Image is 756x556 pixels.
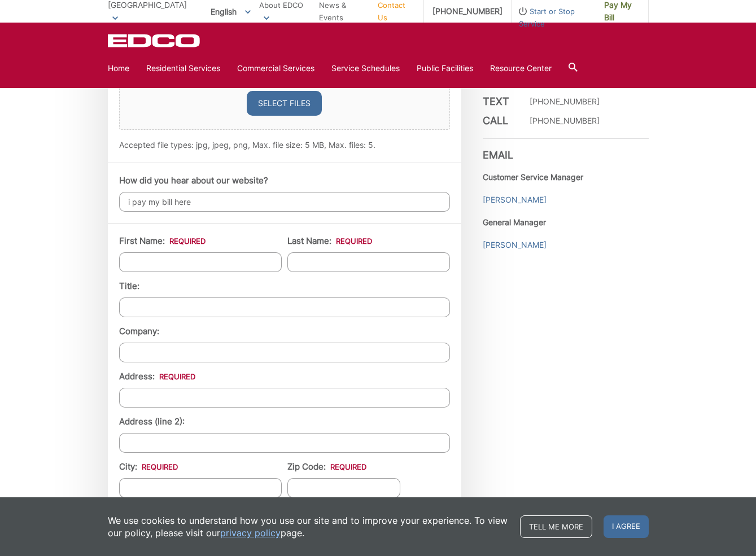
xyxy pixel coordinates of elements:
label: Title: [119,281,139,291]
p: [PHONE_NUMBER] [530,95,600,108]
p: [PHONE_NUMBER] [530,115,600,127]
a: Commercial Services [237,62,314,75]
button: select files, upload any relevant images. [247,91,322,116]
h3: Email [483,138,649,161]
a: EDCD logo. Return to the homepage. [108,34,202,47]
strong: General Manager [483,217,546,227]
label: Zip Code: [287,462,366,472]
label: First Name: [119,236,206,246]
span: Accepted file types: jpg, jpeg, png, Max. file size: 5 MB, Max. files: 5. [119,140,375,150]
a: Service Schedules [331,62,400,75]
span: I agree [604,515,649,538]
strong: Customer Service Manager [483,172,583,182]
label: Address: [119,371,195,382]
label: Last Name: [287,236,372,246]
label: Company: [119,326,159,336]
a: Resource Center [490,62,552,75]
label: City: [119,462,178,472]
a: Home [108,62,129,75]
a: Tell me more [520,515,592,538]
a: Residential Services [146,62,220,75]
a: privacy policy [220,527,281,539]
a: [PERSON_NAME] [483,194,547,206]
span: English [202,2,259,21]
p: We use cookies to understand how you use our site and to improve your experience. To view our pol... [108,514,509,539]
h3: Text [483,95,517,108]
label: How did you hear about our website? [119,176,268,186]
a: [PERSON_NAME] [483,239,547,251]
h3: Call [483,115,517,127]
a: Public Facilities [417,62,473,75]
label: Address (line 2): [119,417,185,427]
